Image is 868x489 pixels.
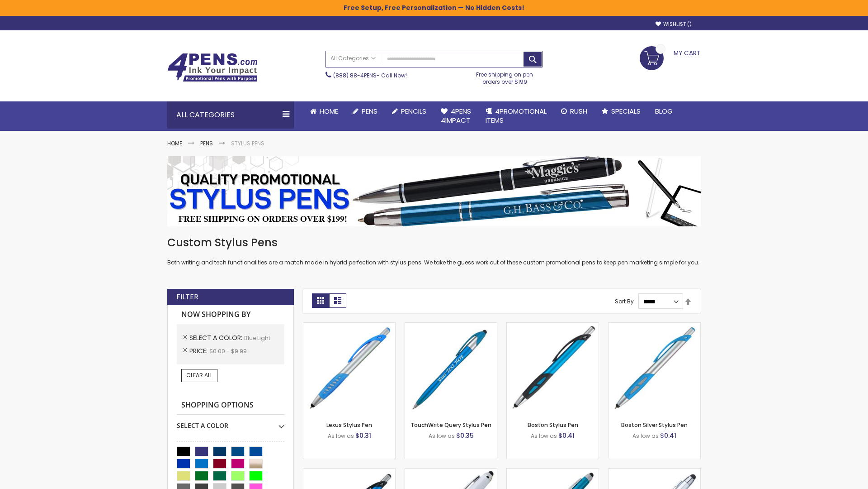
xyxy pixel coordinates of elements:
[441,106,471,125] span: 4Pens 4impact
[410,421,491,429] a: TouchWrite Query Stylus Pen
[570,106,587,116] span: Rush
[615,297,634,305] label: Sort By
[401,106,426,116] span: Pencils
[648,101,680,121] a: Blog
[405,323,497,415] img: TouchWrite Query Stylus Pen-Blue Light
[303,468,395,476] a: Lexus Metallic Stylus Pen-Blue - Light
[609,323,700,415] img: Boston Silver Stylus Pen-Blue - Light
[189,333,244,342] span: Select A Color
[405,468,497,476] a: Kimberly Logo Stylus Pens-LT-Blue
[594,101,648,121] a: Specials
[405,322,497,330] a: TouchWrite Query Stylus Pen-Blue Light
[177,396,284,415] strong: Shopping Options
[167,156,701,226] img: Stylus Pens
[456,431,474,440] span: $0.35
[333,72,377,79] a: (888) 88-4PENS
[167,101,294,129] div: All Categories
[200,139,213,147] a: Pens
[655,106,673,116] span: Blog
[231,139,264,147] strong: Stylus Pens
[177,305,284,324] strong: Now Shopping by
[507,468,599,476] a: Lory Metallic Stylus Pen-Blue - Light
[181,369,217,382] a: Clear All
[167,235,701,267] div: Both writing and tech functionalities are a match made in hybrid perfection with stylus pens. We ...
[660,431,676,440] span: $0.41
[167,53,258,82] img: 4Pens Custom Pens and Promotional Products
[330,55,376,62] span: All Categories
[507,322,599,330] a: Boston Stylus Pen-Blue - Light
[609,322,700,330] a: Boston Silver Stylus Pen-Blue - Light
[554,101,594,121] a: Rush
[621,421,688,429] a: Boston Silver Stylus Pen
[528,421,578,429] a: Boston Stylus Pen
[429,432,455,440] span: As low as
[656,21,692,28] a: Wishlist
[167,235,701,250] h1: Custom Stylus Pens
[176,292,198,302] strong: Filter
[507,323,599,415] img: Boston Stylus Pen-Blue - Light
[531,432,557,440] span: As low as
[320,106,338,116] span: Home
[326,421,372,429] a: Lexus Stylus Pen
[177,415,284,430] div: Select A Color
[333,72,407,79] span: - Call Now!
[209,347,247,355] span: $0.00 - $9.99
[303,101,345,121] a: Home
[558,431,575,440] span: $0.41
[244,334,270,342] span: Blue Light
[611,106,641,116] span: Specials
[189,346,209,355] span: Price
[312,293,329,308] strong: Grid
[434,101,478,131] a: 4Pens4impact
[345,101,385,121] a: Pens
[609,468,700,476] a: Silver Cool Grip Stylus Pen-Blue - Light
[326,51,380,66] a: All Categories
[355,431,371,440] span: $0.31
[328,432,354,440] span: As low as
[167,139,182,147] a: Home
[303,322,395,330] a: Lexus Stylus Pen-Blue - Light
[632,432,659,440] span: As low as
[303,323,395,415] img: Lexus Stylus Pen-Blue - Light
[478,101,554,131] a: 4PROMOTIONALITEMS
[362,106,377,116] span: Pens
[486,106,547,125] span: 4PROMOTIONAL ITEMS
[385,101,434,121] a: Pencils
[467,67,543,86] div: Free shipping on pen orders over $199
[186,371,212,379] span: Clear All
